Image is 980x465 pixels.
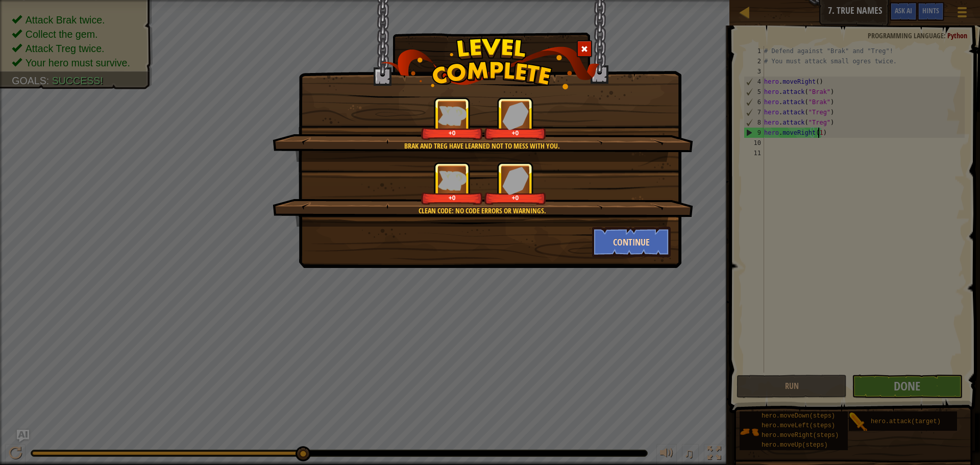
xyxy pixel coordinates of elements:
img: level_complete.png [381,38,600,89]
div: Brak and Treg have learned not to mess with you. [321,141,643,151]
div: +0 [423,129,481,137]
div: +0 [486,129,544,137]
img: reward_icon_xp.png [438,170,467,190]
img: reward_icon_gems.png [502,102,529,130]
div: +0 [486,194,544,202]
img: reward_icon_gems.png [502,166,529,194]
button: Continue [592,227,671,257]
div: +0 [423,194,481,202]
img: reward_icon_xp.png [438,106,467,126]
div: Clean code: no code errors or warnings. [321,206,643,216]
